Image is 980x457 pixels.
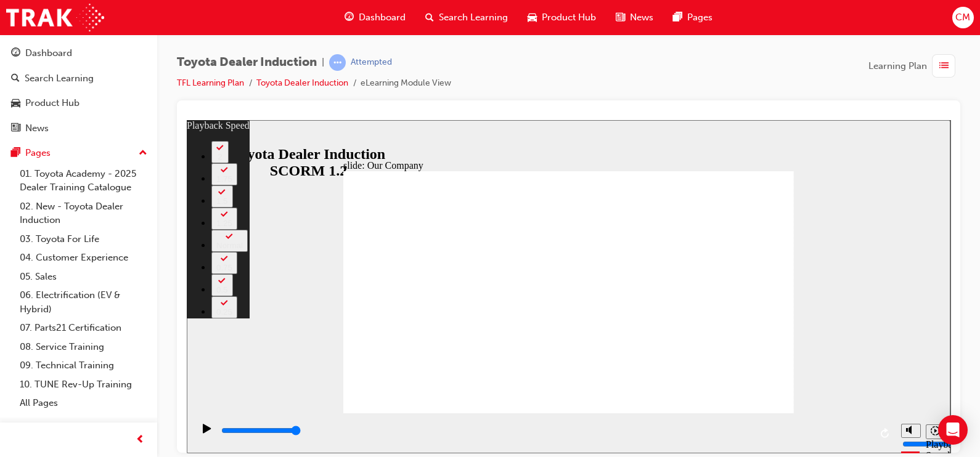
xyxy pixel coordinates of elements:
div: News [25,121,49,135]
a: 03. Toyota For Life [15,230,152,249]
button: Pages [5,142,152,164]
a: 02. New - Toyota Dealer Induction [15,197,152,230]
span: list-icon [939,59,949,74]
a: search-iconSearch Learning [415,5,518,30]
button: DashboardSearch LearningProduct HubNews [5,39,152,142]
a: Toyota Dealer Induction [256,78,348,88]
a: 07. Parts21 Certification [15,318,152,338]
button: 2 [25,21,42,43]
div: Playback Speed [739,319,757,341]
div: Search Learning [25,71,94,86]
span: Search Learning [439,10,508,25]
a: guage-iconDashboard [335,5,415,30]
span: search-icon [425,10,434,25]
a: pages-iconPages [663,5,722,30]
span: guage-icon [345,10,354,25]
span: car-icon [11,98,20,109]
span: Toyota Dealer Induction [177,55,317,70]
span: search-icon [11,73,20,84]
a: 05. Sales [15,267,152,286]
div: playback controls [6,293,708,333]
button: CM [952,7,974,28]
span: prev-icon [136,432,145,448]
span: news-icon [616,10,625,25]
button: Play (Ctrl+Alt+P) [6,303,27,324]
button: Replay (Ctrl+Alt+R) [690,304,708,323]
a: 01. Toyota Academy - 2025 Dealer Training Catalogue [15,164,152,197]
div: Open Intercom Messenger [938,415,968,445]
a: 09. Technical Training [15,356,152,375]
a: News [5,117,152,140]
button: Learning Plan [868,54,960,78]
span: pages-icon [11,148,20,159]
button: Mute (Ctrl+Alt+M) [714,304,734,318]
span: pages-icon [673,10,682,25]
div: Pages [25,146,51,160]
div: Product Hub [25,96,80,110]
span: News [630,10,653,25]
a: 04. Customer Experience [15,248,152,267]
input: slide progress [35,305,114,315]
a: 10. TUNE Rev-Up Training [15,375,152,394]
span: | [322,55,324,70]
span: learningRecordVerb_ATTEMPT-icon [329,54,346,71]
a: news-iconNews [606,5,663,30]
div: misc controls [708,293,757,333]
a: Dashboard [5,42,152,65]
input: volume [716,319,795,329]
span: guage-icon [11,48,20,59]
div: Attempted [351,57,392,68]
div: Dashboard [25,46,72,60]
a: All Pages [15,394,152,413]
li: eLearning Module View [361,76,451,91]
span: CM [955,10,970,25]
span: Learning Plan [868,59,927,73]
span: car-icon [528,10,537,25]
a: 06. Electrification (EV & Hybrid) [15,286,152,318]
span: up-icon [139,145,147,161]
a: car-iconProduct Hub [518,5,606,30]
a: Search Learning [5,67,152,90]
div: 2 [30,32,37,41]
span: Dashboard [359,10,406,25]
span: news-icon [11,123,20,134]
a: TFL Learning Plan [177,78,244,88]
img: Trak [6,4,104,31]
a: Product Hub [5,92,152,115]
button: Playback speed [739,304,758,319]
a: 08. Service Training [15,338,152,357]
span: Pages [687,10,713,25]
span: Product Hub [542,10,596,25]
